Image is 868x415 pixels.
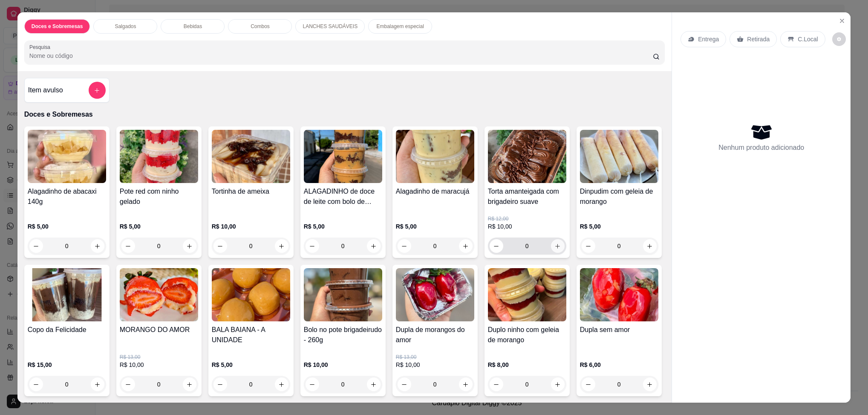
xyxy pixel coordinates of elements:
p: R$ 6,00 [580,361,658,369]
button: decrease-product-quantity [213,239,227,253]
img: product-image [488,130,566,183]
h4: Bolo no pote brigadeirudo - 260g [304,325,382,345]
p: R$ 10,00 [488,222,566,231]
button: decrease-product-quantity [582,239,595,253]
button: decrease-product-quantity [398,239,411,253]
button: Close [835,14,849,28]
button: increase-product-quantity [367,239,381,253]
input: Pesquisa [29,52,653,60]
button: decrease-product-quantity [306,378,319,391]
img: product-image [580,130,658,183]
img: product-image [120,268,198,321]
p: Embalagem especial [376,23,424,30]
button: decrease-product-quantity [490,239,503,253]
img: product-image [304,268,382,321]
p: Entrega [698,35,719,43]
img: product-image [304,130,382,183]
button: decrease-product-quantity [582,378,595,391]
p: Retirada [747,35,770,43]
h4: Tortinha de ameixa [212,186,290,197]
h4: Pote red com ninho gelado [120,186,198,207]
button: increase-product-quantity [183,239,196,253]
h4: Item avulso [28,85,63,95]
img: product-image [396,268,474,321]
p: R$ 5,00 [212,361,290,369]
h4: Dupla sem amor [580,325,658,335]
h4: Alagadinho de maracujá [396,186,474,197]
button: decrease-product-quantity [121,239,135,253]
img: product-image [28,130,106,183]
p: Bebidas [184,23,202,30]
p: R$ 10,00 [212,222,290,231]
p: R$ 13,00 [120,354,198,361]
img: product-image [212,268,290,321]
button: increase-product-quantity [459,378,473,391]
p: R$ 5,00 [580,222,658,231]
p: Nenhum produto adicionado [718,143,804,153]
p: R$ 5,00 [28,222,106,231]
button: increase-product-quantity [459,239,473,253]
img: product-image [120,130,198,183]
img: product-image [212,130,290,183]
img: product-image [396,130,474,183]
h4: Dupla de morangos do amor [396,325,474,345]
h4: BALA BAIANA - A UNIDADE [212,325,290,345]
img: product-image [580,268,658,321]
button: decrease-product-quantity [29,239,43,253]
button: increase-product-quantity [367,378,381,391]
p: R$ 8,00 [488,361,566,369]
p: Combos [251,23,270,30]
button: decrease-product-quantity [29,378,43,391]
button: increase-product-quantity [91,378,104,391]
button: decrease-product-quantity [121,378,135,391]
img: product-image [28,268,106,321]
h4: Dinpudim com geleia de morango [580,186,658,207]
button: increase-product-quantity [183,378,196,391]
p: R$ 5,00 [396,222,474,231]
p: Doces e Sobremesas [32,23,83,30]
button: add-separate-item [89,82,106,99]
button: increase-product-quantity [91,239,104,253]
img: product-image [488,268,566,321]
p: R$ 10,00 [396,361,474,369]
button: decrease-product-quantity [213,378,227,391]
p: Doces e Sobremesas [24,109,665,120]
h4: Torta amanteigada com brigadeiro suave [488,186,566,207]
p: R$ 5,00 [304,222,382,231]
button: increase-product-quantity [551,378,565,391]
button: increase-product-quantity [551,239,565,253]
h4: Alagadinho de abacaxi 140g [28,186,106,207]
button: decrease-product-quantity [306,239,319,253]
p: R$ 15,00 [28,361,106,369]
button: decrease-product-quantity [490,378,503,391]
p: R$ 13,00 [396,354,474,361]
p: C.Local [798,35,818,43]
p: R$ 5,00 [120,222,198,231]
h4: MORANGO DO AMOR [120,325,198,335]
button: increase-product-quantity [275,239,288,253]
button: decrease-product-quantity [398,378,411,391]
p: LANCHES SAUDÁVEIS [303,23,358,30]
button: increase-product-quantity [643,378,657,391]
p: R$ 12,00 [488,215,566,222]
h4: Duplo ninho com geleia de morango [488,325,566,345]
p: R$ 10,00 [120,361,198,369]
p: Salgados [115,23,136,30]
h4: ALAGADINHO de doce de leite com bolo de cacau [304,186,382,207]
p: R$ 10,00 [304,361,382,369]
button: increase-product-quantity [275,378,288,391]
button: increase-product-quantity [643,239,657,253]
label: Pesquisa [29,43,53,51]
h4: Copo da Felicidade [28,325,106,335]
button: decrease-product-quantity [832,32,846,46]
